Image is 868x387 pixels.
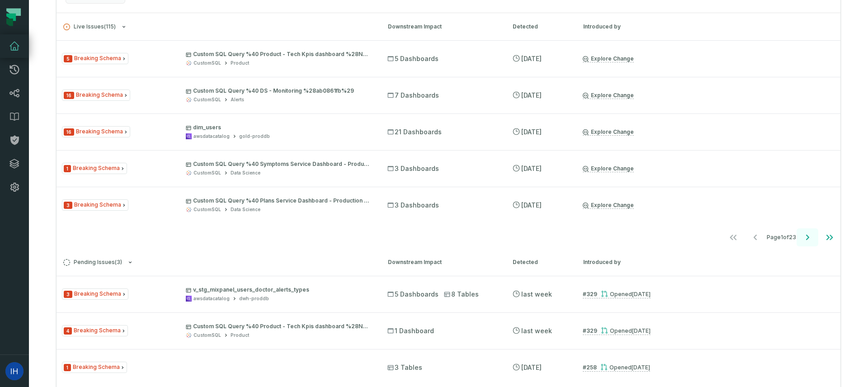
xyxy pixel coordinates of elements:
[513,23,567,31] div: Detected
[521,327,552,335] relative-time: Aug 31, 2025, 12:31 PM GMT+3
[62,288,128,300] span: Issue Type
[186,87,371,94] p: Custom SQL Query %40 DS - Monitoring %28ab0861fb%29
[64,128,74,136] span: Severity
[63,24,372,30] button: Live Issues(115)
[513,258,567,266] div: Detected
[239,295,269,302] div: dwh-proddb
[186,286,371,293] p: v_stg_mixpanel_users_doctor_alerts_types
[62,163,127,174] span: Issue Type
[797,228,818,246] button: Go to next page
[186,197,371,204] p: Custom SQL Query %40 Plans Service Dashboard - Production %289461f68f%29
[521,128,542,136] relative-time: Sep 6, 2025, 4:01 AM GMT+3
[583,92,634,99] a: Explore Change
[387,290,439,299] span: 5 Dashboards
[601,327,651,334] div: Opened
[387,127,442,137] span: 21 Dashboards
[231,206,260,213] div: Data Science
[444,290,479,299] span: 8 Tables
[583,165,634,172] a: Explore Change
[193,96,221,103] div: CustomSQL
[601,291,651,297] div: Opened
[387,164,439,173] span: 3 Dashboards
[193,295,230,302] div: awsdatacatalog
[64,202,72,209] span: Severity
[745,228,766,246] button: Go to previous page
[583,290,651,298] a: #329Opened[DATE] 5:42:23 PM
[62,53,128,64] span: Issue Type
[388,258,496,266] div: Downstream Impact
[63,259,122,266] span: Pending Issues ( 3 )
[193,206,221,213] div: CustomSQL
[63,259,372,266] button: Pending Issues(3)
[231,170,260,176] div: Data Science
[64,165,71,172] span: Severity
[193,133,230,140] div: awsdatacatalog
[62,126,130,137] span: Issue Type
[186,323,371,330] p: Custom SQL Query %40 Product - Tech Kpis dashboard %28New 2025%29 %28d25da546%29
[231,332,249,339] div: Product
[239,133,270,140] div: gold-proddb
[388,23,496,31] div: Downstream Impact
[521,290,552,298] relative-time: Aug 31, 2025, 12:31 PM GMT+3
[632,327,651,334] relative-time: Aug 27, 2025, 5:42 PM GMT+3
[583,202,634,209] a: Explore Change
[819,228,840,246] button: Go to last page
[57,228,840,246] nav: pagination
[64,92,74,99] span: Severity
[521,55,542,62] relative-time: Sep 6, 2025, 4:01 AM GMT+3
[64,55,72,62] span: Severity
[193,170,221,176] div: CustomSQL
[62,90,130,101] span: Issue Type
[583,327,651,335] a: #329Opened[DATE] 5:42:23 PM
[186,51,371,58] p: Custom SQL Query %40 Product - Tech Kpis dashboard %28New 2025%29 %28b723186b%29
[722,228,744,246] button: Go to first page
[583,363,650,372] a: #258Opened[DATE] 6:15:13 PM
[5,362,24,380] img: avatar of Ido Horowitz
[186,160,371,168] p: Custom SQL Query %40 Symptoms Service Dashboard - Production %28530a09bf%29
[193,332,221,339] div: CustomSQL
[193,60,221,66] div: CustomSQL
[387,54,439,63] span: 5 Dashboards
[387,363,422,372] span: 3 Tables
[62,199,128,211] span: Issue Type
[231,96,244,103] div: Alerts
[64,327,72,335] span: Severity
[632,291,651,297] relative-time: Aug 27, 2025, 5:42 PM GMT+3
[632,364,650,371] relative-time: Aug 18, 2025, 6:15 PM GMT+3
[583,55,634,62] a: Explore Change
[583,258,665,266] div: Introduced by
[62,325,128,336] span: Issue Type
[722,228,840,246] ul: Page 1 of 23
[62,362,127,373] span: Issue Type
[583,23,665,31] div: Introduced by
[186,124,371,131] p: dim_users
[57,40,840,248] div: Live Issues(115)
[64,364,71,371] span: Severity
[231,60,249,66] div: Product
[63,24,116,30] span: Live Issues ( 115 )
[521,201,542,209] relative-time: Sep 5, 2025, 4:01 AM GMT+3
[387,201,439,210] span: 3 Dashboards
[521,91,542,99] relative-time: Sep 6, 2025, 4:01 AM GMT+3
[583,128,634,136] a: Explore Change
[387,326,434,335] span: 1 Dashboard
[521,363,542,371] relative-time: Aug 18, 2025, 6:18 PM GMT+3
[64,291,72,298] span: Severity
[387,91,439,100] span: 7 Dashboards
[600,364,650,371] div: Opened
[521,165,542,172] relative-time: Sep 6, 2025, 4:01 AM GMT+3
